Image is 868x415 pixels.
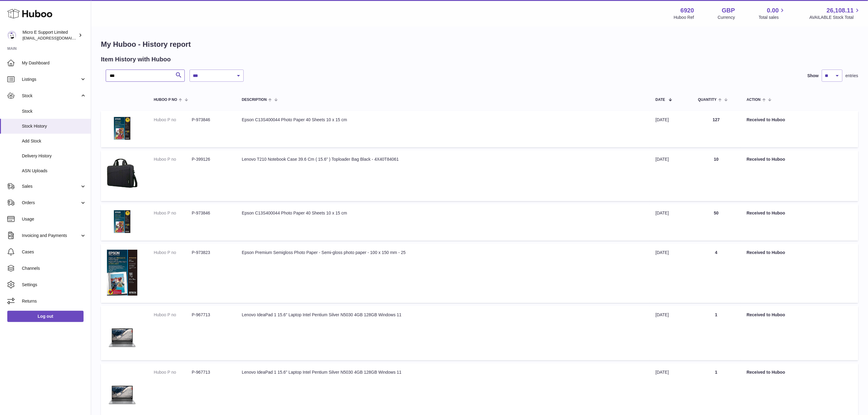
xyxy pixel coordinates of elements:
[107,369,137,410] img: $_57.JPG
[846,73,858,79] span: entries
[809,15,861,20] span: AVAILABLE Stock Total
[759,15,786,20] span: Total sales
[692,244,741,303] td: 4
[236,150,650,201] td: Lenovo T210 Notebook Case 39.6 Cm ( 15.6" ) Toploader Bag Black - 4X40T84061
[22,60,86,66] span: My Dashboard
[154,210,192,216] dt: Huboo P no
[692,306,741,360] td: 1
[747,211,785,215] strong: Received to Huboo
[236,204,650,241] td: Epson C13S400044 Photo Paper 40 Sheets 10 x 15 cm
[808,73,819,79] label: Show
[747,370,785,375] strong: Received to Huboo
[22,153,86,159] span: Delivery History
[692,111,741,147] td: 127
[154,117,192,123] dt: Huboo P no
[22,108,86,114] span: Stock
[236,111,650,147] td: Epson C13S400044 Photo Paper 40 Sheets 10 x 15 cm
[22,168,86,174] span: ASN Uploads
[747,117,785,122] strong: Received to Huboo
[7,31,16,40] img: internalAdmin-6920@internal.huboo.com
[192,156,230,162] dd: P-399126
[7,311,84,322] a: Log out
[192,312,230,318] dd: P-967713
[692,150,741,201] td: 10
[22,298,86,304] span: Returns
[650,111,692,147] td: [DATE]
[718,15,735,20] div: Currency
[827,6,854,15] span: 26,108.11
[107,210,137,233] img: $_57.JPG
[767,6,779,15] span: 0.00
[22,29,77,41] div: Micro E Support Limited
[759,6,786,20] a: 0.00 Total sales
[747,250,785,255] strong: Received to Huboo
[22,249,86,255] span: Cases
[154,156,192,162] dt: Huboo P no
[107,156,137,194] img: $_57.JPG
[101,39,858,49] h1: My Huboo - History report
[22,36,89,40] span: [EMAIL_ADDRESS][DOMAIN_NAME]
[747,98,761,102] span: Action
[809,6,861,20] a: 26,108.11 AVAILABLE Stock Total
[242,98,267,102] span: Description
[692,204,741,241] td: 50
[22,93,80,99] span: Stock
[747,157,785,162] strong: Received to Huboo
[192,369,230,375] dd: P-967713
[154,312,192,318] dt: Huboo P no
[154,98,177,102] span: Huboo P no
[22,138,86,144] span: Add Stock
[107,117,137,140] img: $_57.JPG
[650,244,692,303] td: [DATE]
[22,77,80,82] span: Listings
[747,312,785,317] strong: Received to Huboo
[22,266,86,271] span: Channels
[192,117,230,123] dd: P-973846
[722,6,735,15] strong: GBP
[681,6,694,15] strong: 6920
[192,250,230,256] dd: P-973823
[22,183,80,189] span: Sales
[656,98,665,102] span: Date
[22,233,80,238] span: Invoicing and Payments
[154,250,192,256] dt: Huboo P no
[698,98,717,102] span: Quantity
[101,55,171,63] h2: Item History with Huboo
[22,282,86,288] span: Settings
[674,15,694,20] div: Huboo Ref
[22,216,86,222] span: Usage
[650,150,692,201] td: [DATE]
[650,204,692,241] td: [DATE]
[236,306,650,360] td: Lenovo IdeaPad 1 15.6" Laptop Intel Pentium Silver N5030 4GB 128GB Windows 11
[650,306,692,360] td: [DATE]
[107,250,137,295] img: $_57.JPG
[22,123,86,129] span: Stock History
[192,210,230,216] dd: P-973846
[236,244,650,303] td: Epson Premium Semigloss Photo Paper - Semi-gloss photo paper - 100 x 150 mm - 25
[154,369,192,375] dt: Huboo P no
[22,200,80,206] span: Orders
[107,312,137,352] img: $_57.JPG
